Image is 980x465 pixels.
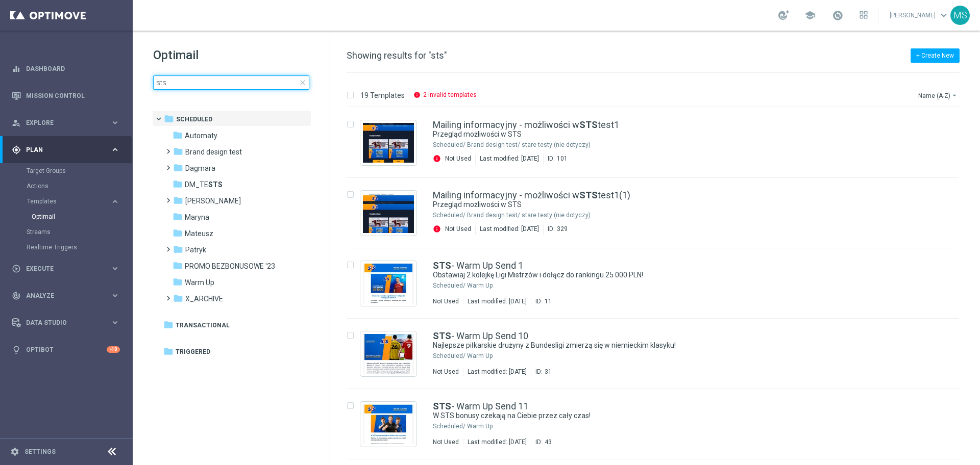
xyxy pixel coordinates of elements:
[11,346,120,354] button: lightbulb Optibot +10
[185,278,214,287] span: Warm Up
[110,318,120,327] i: keyboard_arrow_right
[185,229,213,238] span: Mateusz
[173,212,183,222] i: folder
[911,48,960,63] button: + Create New
[173,277,183,287] i: folder
[950,6,970,25] div: MS
[27,243,106,251] a: Realtime Triggers
[173,261,183,271] i: folder
[336,389,978,459] div: Press SPACE to select this row.
[27,197,120,205] div: Templates keyboard_arrow_right
[11,119,120,127] button: person_search Explore keyboard_arrow_right
[110,291,120,300] i: keyboard_arrow_right
[12,318,110,327] div: Data Studio
[545,297,552,305] div: 11
[467,141,916,149] div: Scheduled/Brand design test/stare testy (nie dotyczy)
[185,245,206,254] span: Patryk
[27,228,106,236] a: Streams
[433,297,459,305] div: Not Used
[153,47,309,63] h1: Optimail
[347,50,447,61] span: Showing results for "sts"
[110,197,120,206] i: keyboard_arrow_right
[360,91,405,100] p: 19 Templates
[889,8,950,23] a: [PERSON_NAME]keyboard_arrow_down
[413,91,421,98] i: info
[545,438,552,446] div: 43
[557,154,568,165] div: 101
[12,336,120,363] div: Optibot
[185,147,242,157] span: Brand design test
[173,195,183,205] i: folder
[579,190,598,200] b: STS
[463,368,531,376] div: Last modified: [DATE]
[531,438,552,446] div: ID:
[10,447,19,456] i: settings
[12,345,21,354] i: lightbulb
[433,120,619,130] a: Mailing informacyjny - możliwości wSTStest1
[185,213,209,222] span: Maryna
[433,411,892,421] a: W STS bonusy czekają na Ciebie przez cały czas!
[12,291,21,300] i: track_changes
[463,297,531,305] div: Last modified: [DATE]
[363,404,414,444] img: 43.jpeg
[433,352,465,360] div: Scheduled/
[531,297,552,305] div: ID:
[423,91,477,99] p: 2 invalid templates
[12,82,120,109] div: Mission Control
[336,178,978,248] div: Press SPACE to select this row.
[804,10,816,21] span: school
[185,164,215,173] span: Dagmara
[12,291,110,300] div: Analyze
[11,92,120,100] div: Mission Control
[26,293,110,299] span: Analyze
[938,10,949,21] span: keyboard_arrow_down
[433,261,523,270] a: STS- Warm Up Send 1
[433,270,916,280] div: Obstawiaj 2 kolejkę Ligi Mistrzów i dołącz do rankingu 25 000 PLN!
[12,145,110,154] div: Plan
[26,55,120,82] a: Dashboard
[363,193,414,233] img: 329.jpeg
[336,248,978,319] div: Press SPACE to select this row.
[12,145,21,154] i: gps_fixed
[336,108,978,178] div: Press SPACE to select this row.
[476,154,543,165] div: Last modified: [DATE]
[557,225,568,235] div: 329
[543,154,568,165] div: ID:
[110,264,120,273] i: keyboard_arrow_right
[208,180,223,189] b: STS
[433,368,459,376] div: Not Used
[107,346,120,353] div: +10
[176,115,212,124] span: Scheduled
[110,145,120,154] i: keyboard_arrow_right
[185,262,275,271] span: PROMO BEZBONUSOWE '23
[579,119,598,130] b: STS
[26,266,110,272] span: Execute
[26,82,120,109] a: Mission Control
[433,154,441,163] i: info
[27,198,100,204] span: Templates
[917,89,960,101] button: Name (A-Z)arrow_drop_down
[433,411,916,421] div: W STS bonusy czekają na Ciebie przez cały czas!
[173,179,183,189] i: folder
[433,211,465,219] div: Scheduled/
[467,352,916,360] div: Scheduled/Warm Up
[11,146,120,154] button: gps_fixed Plan keyboard_arrow_right
[433,438,459,446] div: Not Used
[163,320,174,330] i: folder
[445,225,471,233] div: Not Used
[32,213,106,221] a: Optimail
[26,120,110,126] span: Explore
[11,292,120,300] button: track_changes Analyze keyboard_arrow_right
[27,167,106,175] a: Target Groups
[950,91,959,99] i: arrow_drop_down
[467,281,916,290] div: Scheduled/Warm Up
[27,178,132,194] div: Actions
[27,224,132,240] div: Streams
[110,118,120,127] i: keyboard_arrow_right
[433,402,528,411] a: STS- Warm Up Send 11
[467,422,916,430] div: Scheduled/Warm Up
[12,118,110,127] div: Explore
[164,114,174,124] i: folder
